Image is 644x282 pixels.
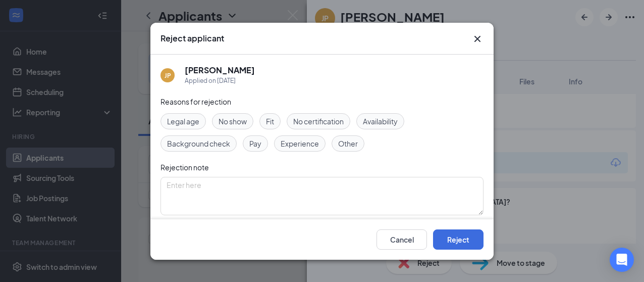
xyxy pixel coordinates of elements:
[160,163,209,172] span: Rejection note
[160,33,224,44] h3: Reject applicant
[471,33,484,45] button: Close
[293,116,344,127] span: No certification
[610,248,634,272] div: Open Intercom Messenger
[281,138,319,149] span: Experience
[471,33,484,45] svg: Cross
[160,97,231,106] span: Reasons for rejection
[219,116,247,127] span: No show
[363,116,398,127] span: Availability
[249,138,261,149] span: Pay
[185,76,255,86] div: Applied on [DATE]
[165,71,171,79] div: JP
[167,116,199,127] span: Legal age
[167,138,230,149] span: Background check
[338,138,358,149] span: Other
[185,65,255,76] h5: [PERSON_NAME]
[433,229,484,249] button: Reject
[377,229,427,249] button: Cancel
[266,116,274,127] span: Fit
